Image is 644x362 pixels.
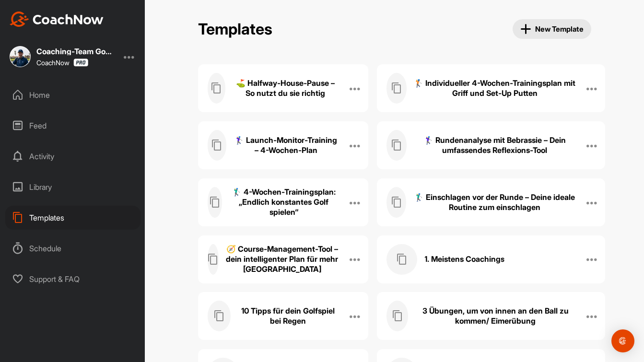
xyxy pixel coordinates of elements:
div: Templates [5,206,141,230]
h3: 🏌️‍♀️ Launch-Monitor-Training – 4-Wochen-Plan [234,135,338,155]
div: Coaching-Team Golfakademie [36,47,113,55]
h2: Templates [198,20,272,39]
h3: 10 Tipps für dein Golfspiel bei Regen [238,306,338,326]
h3: 🏌️‍♀️ Rundenanalyse mit Bebrassie – Dein umfassendes Reflexions-Tool [414,135,575,155]
div: Library [5,175,141,199]
div: Home [5,83,141,107]
h3: 🧭 Course-Management-Tool – dein intelligenter Plan für mehr [GEOGRAPHIC_DATA] [226,244,338,274]
div: CoachNow [36,58,88,67]
h3: 🏌️‍♂️ Einschlagen vor der Runde – Deine ideale Routine zum einschlagen [413,192,575,212]
div: Support & FAQ [5,267,141,291]
h3: ⛳️ Halfway-House-Pause – So nutzt du sie richtig [233,78,338,98]
button: New Template [513,19,591,39]
img: square_76f96ec4196c1962453f0fa417d3756b.jpg [10,46,31,67]
div: Feed [5,114,141,138]
span: New Template [520,23,584,35]
div: Open Intercom Messenger [611,329,634,352]
h3: 🏌️‍♂️ 4-Wochen-Trainingsplan: „Endlich konstantes Golf spielen“ [229,187,338,217]
img: CoachNow [10,12,104,27]
div: Schedule [5,236,141,260]
img: CoachNow Pro [73,58,88,67]
h3: 1. Meistens Coachings [424,254,504,264]
div: Activity [5,144,141,168]
h3: 🏌️ Individueller 4-Wochen-Trainingsplan mit Griff und Set-Up Putten [414,78,575,98]
h3: 3 Übungen, um von innen an den Ball zu kommen/ Eimerübung [415,306,575,326]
